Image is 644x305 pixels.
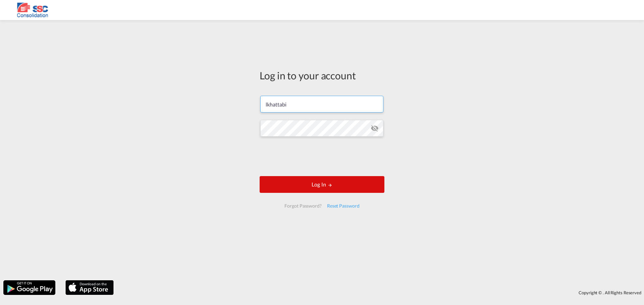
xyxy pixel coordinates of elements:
button: LOGIN [260,176,384,193]
img: apple.png [65,280,114,296]
img: 37d256205c1f11ecaa91a72466fb0159.png [10,3,55,18]
input: Enter email/phone number [260,96,383,112]
img: google.png [3,280,56,296]
iframe: reCAPTCHA [271,143,373,169]
div: Forgot Password? [282,200,324,212]
div: Copyright © . All Rights Reserved [117,287,644,298]
div: Reset Password [324,200,362,212]
div: Log in to your account [260,68,384,82]
md-icon: icon-eye-off [371,124,379,132]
